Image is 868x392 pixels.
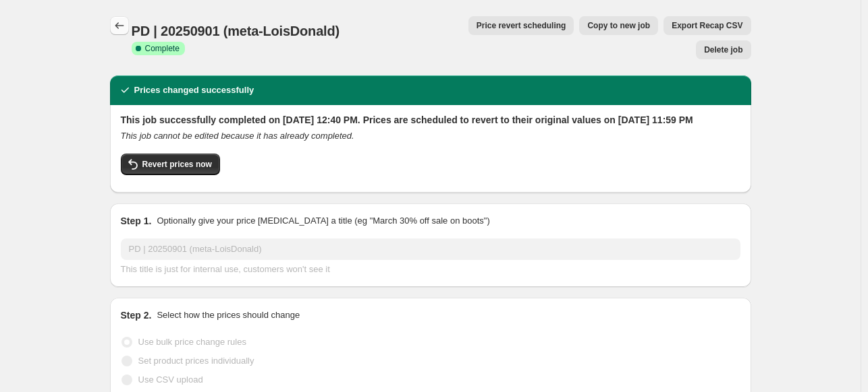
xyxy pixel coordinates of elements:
span: Delete job [704,44,742,55]
button: Price revert scheduling [468,16,574,35]
span: Copy to new job [587,20,650,31]
span: Revert prices now [142,159,212,170]
span: Price revert scheduling [477,20,566,31]
span: PD | 20250901 (meta-LoisDonald) [132,24,340,38]
h2: Step 1. [121,214,152,228]
h2: Prices changed successfully [134,84,254,97]
i: This job cannot be edited because it has already completed. [121,131,354,141]
button: Copy to new job [579,16,658,35]
span: This title is just for internal use, customers won't see it [121,264,330,274]
p: Select how the prices should change [157,308,300,322]
span: Use bulk price change rules [138,337,246,347]
p: Optionally give your price [MEDICAL_DATA] a title (eg "March 30% off sale on boots") [157,214,489,228]
span: Set product prices individually [138,356,254,366]
h2: This job successfully completed on [DATE] 12:40 PM. Prices are scheduled to revert to their origi... [121,113,740,127]
button: Price change jobs [110,16,129,35]
span: Use CSV upload [138,374,203,385]
button: Revert prices now [121,154,220,175]
span: Complete [145,43,180,54]
span: Export Recap CSV [672,20,742,31]
button: Delete job [696,40,751,59]
button: Export Recap CSV [663,16,751,35]
input: 30% off holiday sale [121,238,740,260]
h2: Step 2. [121,308,152,322]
